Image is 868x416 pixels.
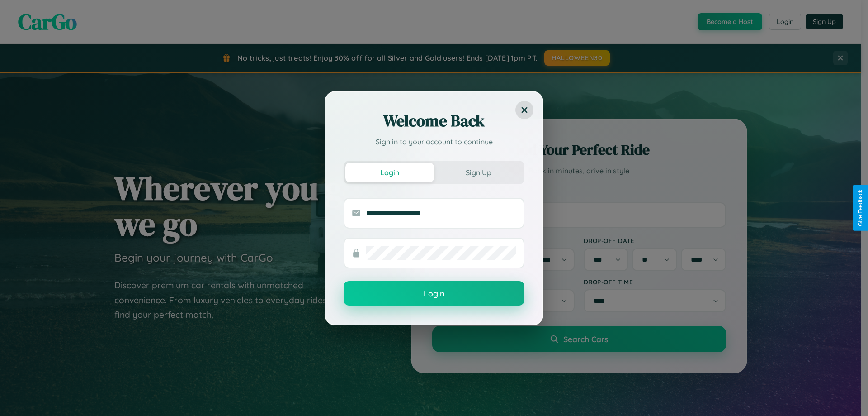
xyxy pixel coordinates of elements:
[345,163,434,182] button: Login
[344,110,524,132] h2: Welcome Back
[344,136,524,147] p: Sign in to your account to continue
[344,281,524,306] button: Login
[434,163,523,182] button: Sign Up
[857,190,863,226] div: Give Feedback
